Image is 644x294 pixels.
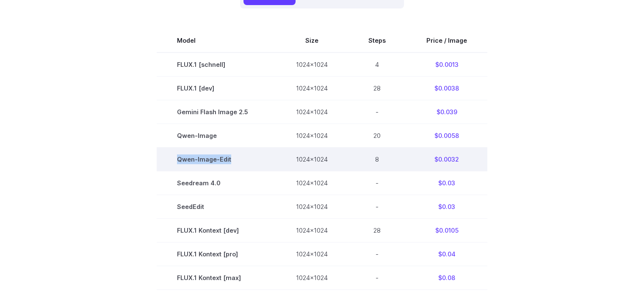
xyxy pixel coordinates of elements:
[157,29,276,52] th: Model
[276,52,348,77] td: 1024x1024
[406,147,487,171] td: $0.0032
[276,76,348,100] td: 1024x1024
[348,76,406,100] td: 28
[157,124,276,147] td: Qwen-Image
[276,195,348,218] td: 1024x1024
[406,195,487,218] td: $0.03
[276,218,348,242] td: 1024x1024
[276,242,348,266] td: 1024x1024
[276,171,348,195] td: 1024x1024
[157,147,276,171] td: Qwen-Image-Edit
[276,147,348,171] td: 1024x1024
[406,242,487,266] td: $0.04
[276,100,348,124] td: 1024x1024
[177,107,255,117] span: Gemini Flash Image 2.5
[348,242,406,266] td: -
[276,266,348,290] td: 1024x1024
[406,171,487,195] td: $0.03
[406,52,487,77] td: $0.0013
[348,29,406,52] th: Steps
[348,100,406,124] td: -
[276,29,348,52] th: Size
[157,52,276,77] td: FLUX.1 [schnell]
[406,76,487,100] td: $0.0038
[348,266,406,290] td: -
[406,29,487,52] th: Price / Image
[157,218,276,242] td: FLUX.1 Kontext [dev]
[157,266,276,290] td: FLUX.1 Kontext [max]
[406,218,487,242] td: $0.0105
[406,100,487,124] td: $0.039
[348,171,406,195] td: -
[157,171,276,195] td: Seedream 4.0
[406,124,487,147] td: $0.0058
[406,266,487,290] td: $0.08
[157,76,276,100] td: FLUX.1 [dev]
[348,218,406,242] td: 28
[348,52,406,77] td: 4
[348,195,406,218] td: -
[157,242,276,266] td: FLUX.1 Kontext [pro]
[157,195,276,218] td: SeedEdit
[276,124,348,147] td: 1024x1024
[348,124,406,147] td: 20
[348,147,406,171] td: 8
